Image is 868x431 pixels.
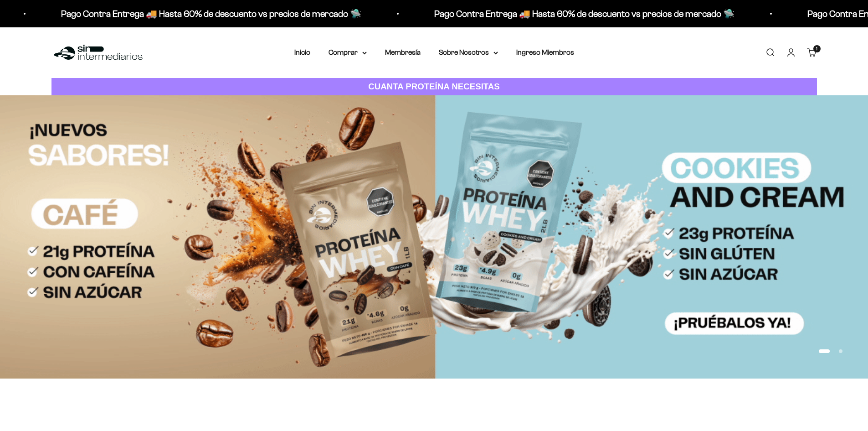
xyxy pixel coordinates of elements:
[432,6,732,21] p: Pago Contra Entrega 🚚 Hasta 60% de descuento vs precios de mercado 🛸
[385,48,421,56] a: Membresía
[368,82,500,91] strong: CUANTA PROTEÍNA NECESITAS
[329,47,367,58] summary: Comprar
[51,78,817,96] a: CUANTA PROTEÍNA NECESITAS
[439,47,498,58] summary: Sobre Nosotros
[59,6,359,21] p: Pago Contra Entrega 🚚 Hasta 60% de descuento vs precios de mercado 🛸
[294,48,310,56] a: Inicio
[516,48,574,56] a: Ingreso Miembros
[816,47,817,51] span: 1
